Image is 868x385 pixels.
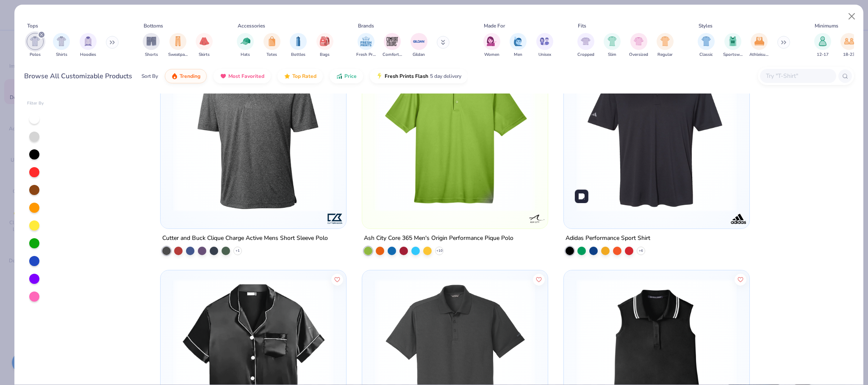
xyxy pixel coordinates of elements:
[413,35,425,48] img: Gildan Image
[180,73,200,80] span: Trending
[604,33,621,58] button: filter button
[290,33,307,58] button: filter button
[538,52,551,58] span: Unisex
[577,33,594,58] button: filter button
[533,273,545,285] button: Like
[383,33,402,58] div: filter for Comfort Colors
[386,35,399,48] img: Comfort Colors Image
[358,22,374,30] div: Brands
[284,73,291,80] img: TopRated.gif
[80,33,97,58] div: filter for Hoodies
[840,33,857,58] div: filter for 18-23
[141,72,158,80] div: Sort By
[145,52,158,58] span: Shorts
[814,33,831,58] div: filter for 12-17
[168,33,188,58] button: filter button
[749,33,769,58] button: filter button
[171,73,178,80] img: trending.gif
[344,73,357,80] span: Price
[165,69,207,83] button: Trending
[292,73,316,80] span: Top Rated
[220,73,227,80] img: most_fav.gif
[214,69,271,83] button: Most Favorited
[430,71,461,81] span: 5 day delivery
[817,52,829,58] span: 12-17
[30,36,40,46] img: Polos Image
[629,33,648,58] button: filter button
[844,36,854,46] img: 18-23 Image
[80,33,97,58] button: filter button
[577,52,594,58] span: Cropped
[639,248,643,253] span: + 6
[383,33,402,58] button: filter button
[356,52,376,58] span: Fresh Prints
[483,33,500,58] div: filter for Women
[540,36,549,46] img: Unisex Image
[814,33,831,58] button: filter button
[536,33,553,58] div: filter for Unisex
[291,52,305,58] span: Bottles
[607,36,617,46] img: Slim Image
[143,33,160,58] div: filter for Shorts
[660,36,670,46] img: Regular Image
[765,71,830,81] input: Try "T-Shirt"
[173,36,183,46] img: Sweatpants Image
[27,100,44,107] div: Filter By
[578,22,586,30] div: Fits
[385,73,428,80] span: Fresh Prints Flash
[840,33,857,58] button: filter button
[484,22,505,30] div: Made For
[57,36,67,46] img: Shirts Image
[290,33,307,58] div: filter for Bottles
[629,52,648,58] span: Oversized
[294,36,303,46] img: Bottles Image
[316,33,333,58] button: filter button
[514,52,522,58] span: Men
[237,33,254,58] div: filter for Hats
[528,210,545,227] img: Ash City logo
[267,36,277,46] img: Totes Image
[487,36,496,46] img: Women Image
[629,33,648,58] div: filter for Oversized
[699,22,713,30] div: Styles
[83,36,93,46] img: Hoodies Image
[483,33,500,58] button: filter button
[24,71,132,81] div: Browse All Customizable Products
[27,33,44,58] button: filter button
[702,36,711,46] img: Classic Image
[749,33,769,58] div: filter for Athleisure
[266,52,277,58] span: Totes
[410,33,427,58] div: filter for Gildan
[360,35,372,48] img: Fresh Prints Image
[634,36,643,46] img: Oversized Image
[657,52,673,58] span: Regular
[236,248,240,253] span: + 1
[376,73,383,80] img: flash.gif
[699,52,713,58] span: Classic
[436,248,443,253] span: + 10
[698,33,715,58] button: filter button
[356,33,376,58] div: filter for Fresh Prints
[815,22,838,30] div: Minimums
[383,52,402,58] span: Comfort Colors
[263,33,280,58] button: filter button
[238,22,265,30] div: Accessories
[843,52,855,58] span: 18-23
[371,52,539,212] img: f88b4525-db71-4f50-9564-db751080fd06
[144,22,163,30] div: Bottoms
[27,33,44,58] div: filter for Polos
[169,52,338,212] img: 52b925e5-706c-441f-bf7e-4d3f3899a804
[735,273,746,285] button: Like
[241,52,250,58] span: Hats
[754,36,764,46] img: Athleisure Image
[413,52,425,58] span: Gildan
[536,33,553,58] button: filter button
[27,22,38,30] div: Tops
[196,33,213,58] button: filter button
[510,33,527,58] div: filter for Men
[844,8,860,25] button: Close
[728,36,738,46] img: Sportswear Image
[330,69,363,83] button: Price
[320,52,330,58] span: Bags
[608,52,616,58] span: Slim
